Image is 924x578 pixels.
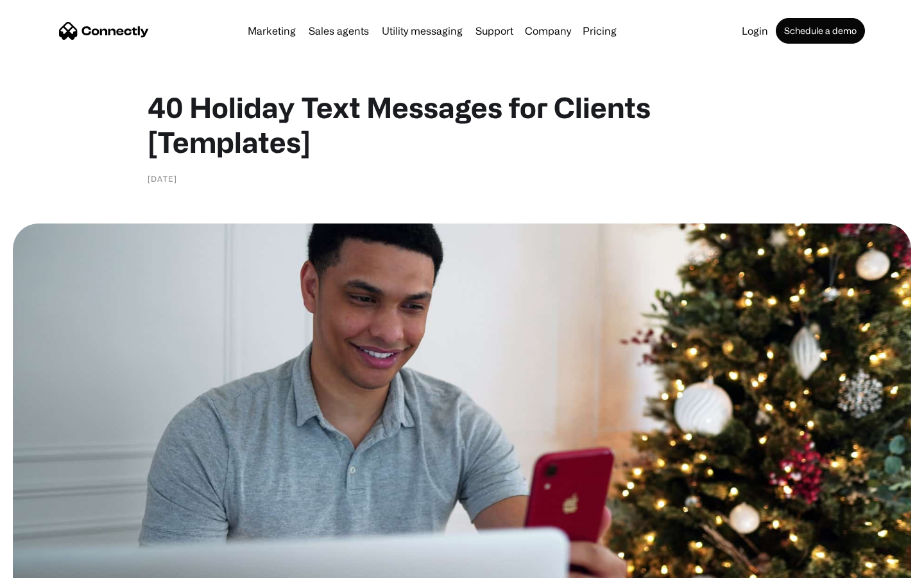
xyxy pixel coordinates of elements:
div: Company [525,22,571,40]
a: Utility messaging [377,26,468,36]
a: Pricing [577,26,622,36]
a: Support [470,26,518,36]
ul: Language list [26,556,77,574]
div: [DATE] [148,172,177,185]
a: Sales agents [304,26,374,36]
aside: Language selected: English [13,556,77,574]
h1: 40 Holiday Text Messages for Clients [Templates] [148,90,776,159]
a: Schedule a demo [776,18,865,44]
a: Login [737,26,773,36]
a: Marketing [243,26,301,36]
